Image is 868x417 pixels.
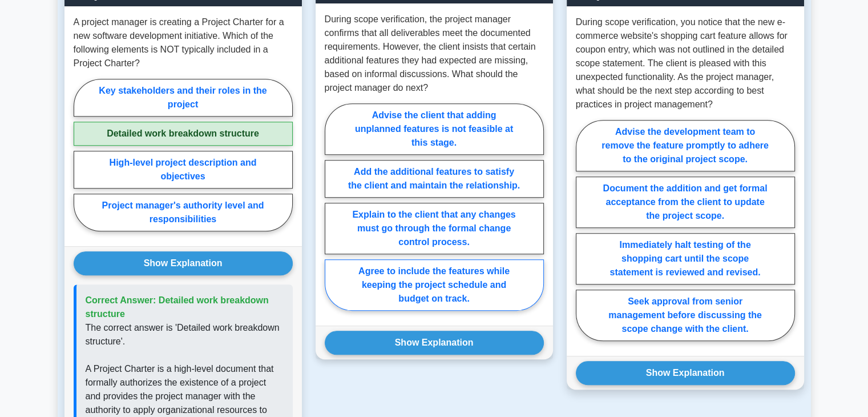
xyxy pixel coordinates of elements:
button: Show Explanation [74,251,293,275]
label: Advise the development team to remove the feature promptly to adhere to the original project scope. [576,120,795,171]
p: A project manager is creating a Project Charter for a new software development initiative. Which ... [74,15,293,70]
button: Show Explanation [325,331,544,355]
label: Add the additional features to satisfy the client and maintain the relationship. [325,160,544,198]
label: Advise the client that adding unplanned features is not feasible at this stage. [325,103,544,155]
label: Seek approval from senior management before discussing the scope change with the client. [576,290,795,341]
label: Document the addition and get formal acceptance from the client to update the project scope. [576,177,795,228]
label: Explain to the client that any changes must go through the formal change control process. [325,203,544,254]
label: High-level project description and objectives [74,151,293,189]
label: Project manager's authority level and responsibilities [74,194,293,231]
p: During scope verification, you notice that the new e-commerce website's shopping cart feature all... [576,15,795,111]
button: Show Explanation [576,361,795,385]
label: Detailed work breakdown structure [74,122,293,146]
label: Key stakeholders and their roles in the project [74,79,293,117]
label: Immediately halt testing of the shopping cart until the scope statement is reviewed and revised. [576,233,795,284]
span: Correct Answer: Detailed work breakdown structure [86,295,269,319]
p: During scope verification, the project manager confirms that all deliverables meet the documented... [325,13,544,95]
label: Agree to include the features while keeping the project schedule and budget on track. [325,259,544,311]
